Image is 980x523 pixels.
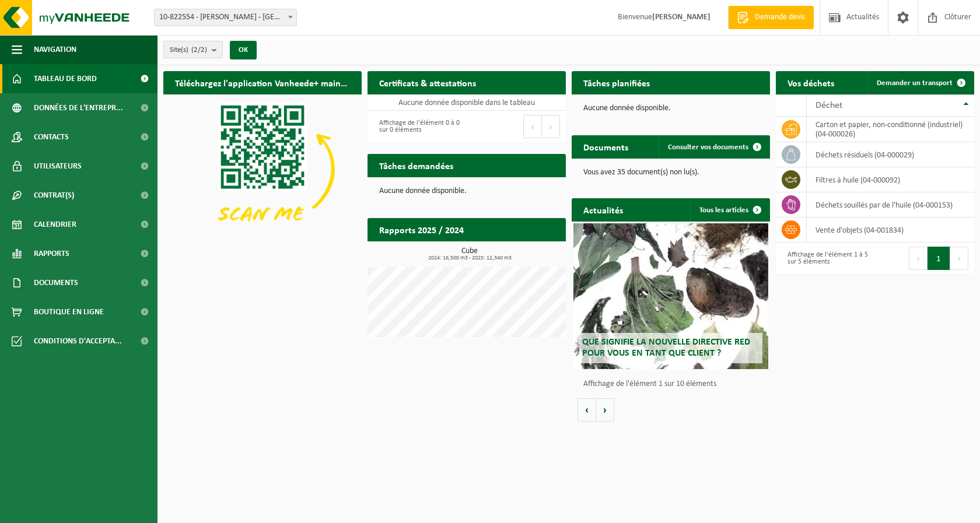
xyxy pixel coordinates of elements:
button: Previous [523,115,542,138]
td: filtres à huile (04-000092) [807,167,974,192]
h2: Actualités [572,198,635,221]
span: Documents [34,268,78,297]
td: Aucune donnée disponible dans le tableau [367,94,566,111]
button: Next [950,247,968,270]
h3: Cube [373,247,566,261]
h2: Documents [572,135,640,158]
div: Affichage de l'élément 0 à 0 sur 0 éléments [373,114,461,139]
h2: Rapports 2025 / 2024 [367,218,475,241]
span: Données de l'entrepr... [34,93,123,122]
td: déchets souillés par de l'huile (04-000153) [807,192,974,217]
h2: Tâches demandées [367,154,465,177]
h2: Téléchargez l'application Vanheede+ maintenant! [163,71,362,94]
button: OK [230,41,257,59]
span: Contacts [34,122,69,152]
a: Consulter vos documents [659,135,769,159]
td: déchets résiduels (04-000029) [807,142,974,167]
span: 10-822554 - E.LECLERCQ - FLORIFFOUX [155,9,296,26]
a: Demande devis [728,6,814,29]
p: Affichage de l'élément 1 sur 10 éléments [583,380,764,388]
a: Demander un transport [867,71,973,94]
td: carton et papier, non-conditionné (industriel) (04-000026) [807,117,974,142]
img: Download de VHEPlus App [163,94,362,243]
button: Vorige [577,398,596,422]
a: Tous les articles [690,198,769,222]
span: Déchet [815,101,842,110]
span: 2024: 16,500 m3 - 2025: 12,340 m3 [373,255,566,261]
h2: Vos déchets [776,71,846,94]
p: Aucune donnée disponible. [583,104,758,113]
button: 1 [928,247,950,270]
p: Aucune donnée disponible. [379,187,554,195]
span: Navigation [34,35,76,64]
span: Demander un transport [877,79,953,87]
p: Vous avez 35 document(s) non lu(s). [583,169,758,177]
span: Demande devis [752,12,808,23]
span: Utilisateurs [34,152,82,181]
span: Consulter vos documents [668,143,748,151]
span: 10-822554 - E.LECLERCQ - FLORIFFOUX [154,9,297,26]
span: Conditions d'accepta... [34,327,122,356]
span: Site(s) [170,41,207,59]
button: Next [542,115,560,138]
td: vente d'objets (04-001834) [807,217,974,243]
span: Rapports [34,239,69,268]
h2: Certificats & attestations [367,71,488,94]
span: Calendrier [34,210,76,239]
span: Tableau de bord [34,64,97,93]
span: Boutique en ligne [34,297,104,327]
span: Contrat(s) [34,181,74,210]
h2: Tâches planifiées [572,71,661,94]
count: (2/2) [191,46,207,54]
strong: [PERSON_NAME] [652,13,710,22]
a: Consulter les rapports [464,241,565,264]
div: Affichage de l'élément 1 à 5 sur 5 éléments [782,245,869,271]
span: Que signifie la nouvelle directive RED pour vous en tant que client ? [582,338,750,358]
a: Que signifie la nouvelle directive RED pour vous en tant que client ? [573,223,768,369]
button: Previous [909,247,928,270]
button: Site(s)(2/2) [163,41,223,58]
button: Volgende [596,398,614,422]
